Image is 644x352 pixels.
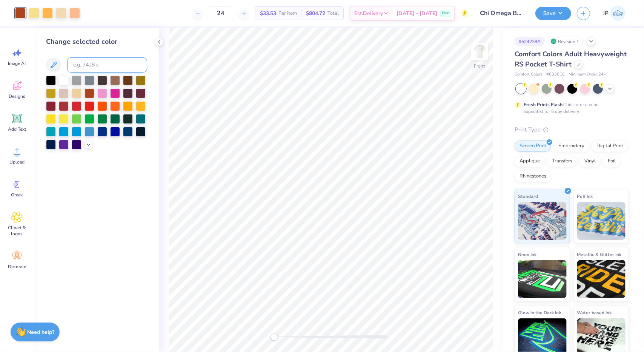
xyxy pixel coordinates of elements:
div: Front [474,63,485,69]
span: $804.72 [306,9,325,17]
span: Upload [9,159,25,165]
span: Water based Ink [577,309,612,316]
div: Rhinestones [515,171,551,182]
span: Standard [518,192,538,200]
img: Standard [518,202,567,240]
span: Decorate [8,264,26,270]
div: Foil [603,156,621,167]
span: Clipart & logos [5,225,29,237]
span: Comfort Colors [515,71,543,78]
span: $33.53 [260,9,276,17]
span: Image AI [8,60,26,66]
div: Screen Print [515,140,551,152]
div: Vinyl [579,156,601,167]
div: Embroidery [553,140,589,152]
span: [DATE] - [DATE] [397,9,437,17]
input: e.g. 7428 c [67,57,147,73]
span: Glow in the Dark Ink [518,309,561,316]
input: Untitled Design [474,6,530,21]
img: Puff Ink [577,202,626,240]
input: – – [206,6,235,20]
div: Accessibility label [271,333,278,341]
img: Front [472,44,487,59]
a: JP [599,6,629,21]
button: Save [535,7,571,20]
span: # 6030CC [546,71,565,78]
span: Total [327,9,339,17]
img: Jojo Pawlow [610,6,626,21]
div: # 524238A [515,37,545,46]
div: Print Type [515,125,629,134]
span: Neon Ink [518,250,536,258]
img: Neon Ink [518,260,567,298]
span: Per Item [278,9,297,17]
div: Applique [515,156,545,167]
strong: Need help? [28,329,55,336]
div: Revision 1 [549,37,583,46]
span: Free [442,11,449,16]
span: JP [603,9,609,18]
div: Transfers [547,156,577,167]
img: Metallic & Glitter Ink [577,260,626,298]
span: Designs [9,93,25,99]
div: Digital Print [592,140,628,152]
div: This color can be expedited for 5 day delivery. [524,101,616,115]
strong: Fresh Prints Flash: [524,102,564,108]
span: Est. Delivery [354,9,383,17]
span: Metallic & Glitter Ink [577,250,622,258]
span: Puff Ink [577,192,593,200]
div: Change selected color [46,37,147,47]
span: Comfort Colors Adult Heavyweight RS Pocket T-Shirt [515,49,627,69]
span: Add Text [8,126,26,132]
span: Greek [11,192,23,198]
span: Minimum Order: 24 + [569,71,606,78]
